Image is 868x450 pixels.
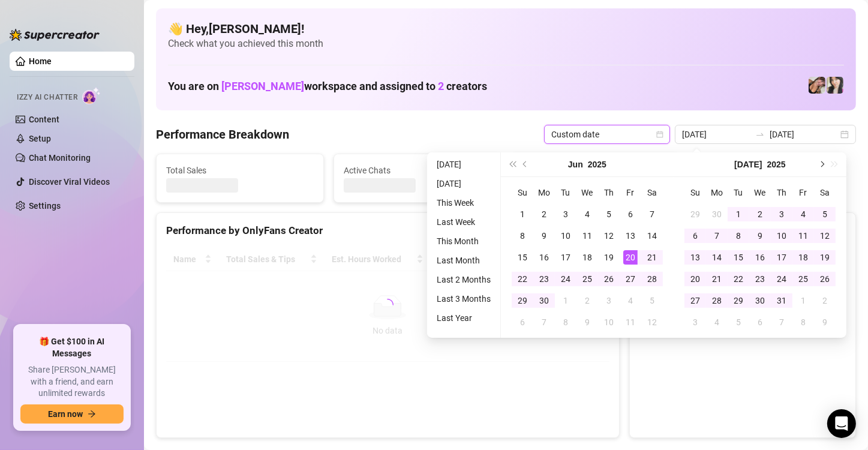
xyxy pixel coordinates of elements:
span: to [755,130,765,139]
div: 25 [580,272,594,286]
td: 2025-06-06 [620,203,641,225]
div: 26 [602,272,616,286]
td: 2025-07-04 [792,203,814,225]
div: 16 [537,250,551,265]
div: 8 [515,229,530,243]
div: 19 [818,250,832,265]
td: 2025-06-22 [512,268,533,290]
button: Choose a month [568,152,583,176]
div: 5 [645,293,659,308]
td: 2025-07-09 [576,311,598,333]
td: 2025-07-03 [771,203,792,225]
td: 2025-07-12 [814,225,836,247]
div: 5 [818,207,832,221]
div: 12 [602,229,616,243]
a: Content [29,115,59,124]
td: 2025-06-12 [598,225,620,247]
div: 10 [774,229,789,243]
div: 18 [796,250,810,265]
div: Open Intercom Messenger [827,409,856,438]
td: 2025-07-20 [684,268,706,290]
span: swap-right [755,130,765,139]
div: 8 [796,315,810,329]
div: 16 [753,250,767,265]
div: 6 [515,315,530,329]
td: 2025-06-21 [641,247,663,268]
li: Last 2 Months [432,272,495,287]
div: 15 [731,250,746,265]
div: 1 [731,207,746,221]
td: 2025-07-08 [555,311,576,333]
td: 2025-08-02 [814,290,836,311]
td: 2025-06-14 [641,225,663,247]
span: arrow-right [88,410,96,418]
th: Mo [533,182,555,203]
td: 2025-06-10 [555,225,576,247]
div: 14 [710,250,724,265]
div: 7 [645,207,659,221]
td: 2025-06-25 [576,268,598,290]
td: 2025-07-07 [533,311,555,333]
a: Home [29,56,52,66]
div: 12 [645,315,659,329]
div: 15 [515,250,530,265]
span: calendar [656,131,663,138]
div: 5 [731,315,746,329]
div: 11 [623,315,638,329]
div: 6 [688,229,702,243]
button: Earn nowarrow-right [20,404,124,424]
div: 19 [602,250,616,265]
li: [DATE] [432,157,495,172]
div: 7 [710,229,724,243]
td: 2025-06-28 [641,268,663,290]
td: 2025-07-11 [620,311,641,333]
td: 2025-08-03 [684,311,706,333]
td: 2025-07-28 [706,290,728,311]
td: 2025-07-01 [555,290,576,311]
td: 2025-08-07 [771,311,792,333]
td: 2025-07-26 [814,268,836,290]
div: 27 [623,272,638,286]
td: 2025-08-09 [814,311,836,333]
div: 30 [537,293,551,308]
td: 2025-06-26 [598,268,620,290]
div: 25 [796,272,810,286]
td: 2025-06-23 [533,268,555,290]
td: 2025-06-17 [555,247,576,268]
td: 2025-07-07 [706,225,728,247]
td: 2025-06-30 [706,203,728,225]
div: 3 [774,207,789,221]
td: 2025-07-06 [512,311,533,333]
button: Choose a year [767,152,786,176]
td: 2025-06-07 [641,203,663,225]
span: Earn now [48,409,83,419]
td: 2025-06-01 [512,203,533,225]
div: 2 [580,293,594,308]
div: 24 [774,272,789,286]
td: 2025-07-11 [792,225,814,247]
input: Start date [682,128,750,141]
div: 20 [688,272,702,286]
th: Tu [728,182,749,203]
th: Th [598,182,620,203]
div: 12 [818,229,832,243]
div: 21 [645,250,659,265]
div: 30 [710,207,724,221]
td: 2025-07-19 [814,247,836,268]
div: 4 [710,315,724,329]
span: [PERSON_NAME] [221,80,304,92]
li: Last 3 Months [432,292,495,306]
span: 2 [438,80,444,92]
td: 2025-08-04 [706,311,728,333]
td: 2025-06-11 [576,225,598,247]
input: End date [770,128,838,141]
div: 23 [537,272,551,286]
div: 13 [623,229,638,243]
td: 2025-07-04 [620,290,641,311]
a: Settings [29,201,61,211]
div: 4 [580,207,594,221]
td: 2025-06-05 [598,203,620,225]
div: 14 [645,229,659,243]
td: 2025-07-29 [728,290,749,311]
div: 3 [558,207,573,221]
